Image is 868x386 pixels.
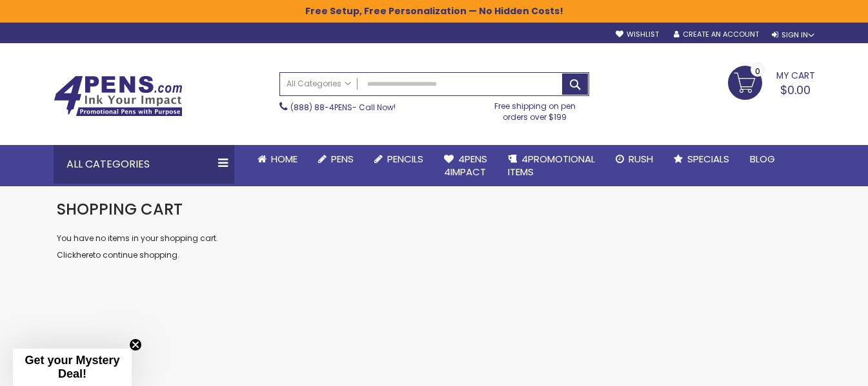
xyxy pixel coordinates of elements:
p: Click to continue shopping. [57,250,812,260]
a: here [76,249,93,260]
div: Sign In [772,30,814,40]
img: 4Pens Custom Pens and Promotional Products [54,75,183,117]
span: Get your Mystery Deal! [25,354,119,380]
a: All Categories [280,73,358,94]
a: 4Pens4impact [434,145,498,187]
a: (888) 88-4PENS [290,102,352,113]
span: Blog [750,152,775,166]
a: Create an Account [674,30,759,39]
span: - Call Now! [290,102,396,113]
div: Get your Mystery Deal!Close teaser [13,349,132,386]
a: Wishlist [616,30,659,39]
a: 4PROMOTIONALITEMS [498,145,605,187]
span: 4PROMOTIONAL ITEMS [508,152,595,179]
span: Shopping Cart [57,198,183,220]
span: All Categories [287,79,351,89]
span: 4Pens 4impact [444,152,487,179]
span: Pencils [387,152,423,166]
a: Pencils [364,145,434,173]
a: Pens [308,145,364,173]
div: All Categories [54,145,234,184]
span: Specials [687,152,729,166]
a: Rush [605,145,663,173]
p: You have no items in your shopping cart. [57,233,812,244]
span: $0.00 [780,82,811,98]
a: Specials [663,145,740,173]
a: Blog [740,145,785,173]
span: Pens [331,152,354,166]
button: Close teaser [129,338,142,351]
span: Home [271,152,298,166]
a: $0.00 0 [728,66,815,98]
a: Home [247,145,308,173]
span: 0 [755,65,760,77]
span: Rush [629,152,653,166]
div: Free shipping on pen orders over $199 [481,96,589,122]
